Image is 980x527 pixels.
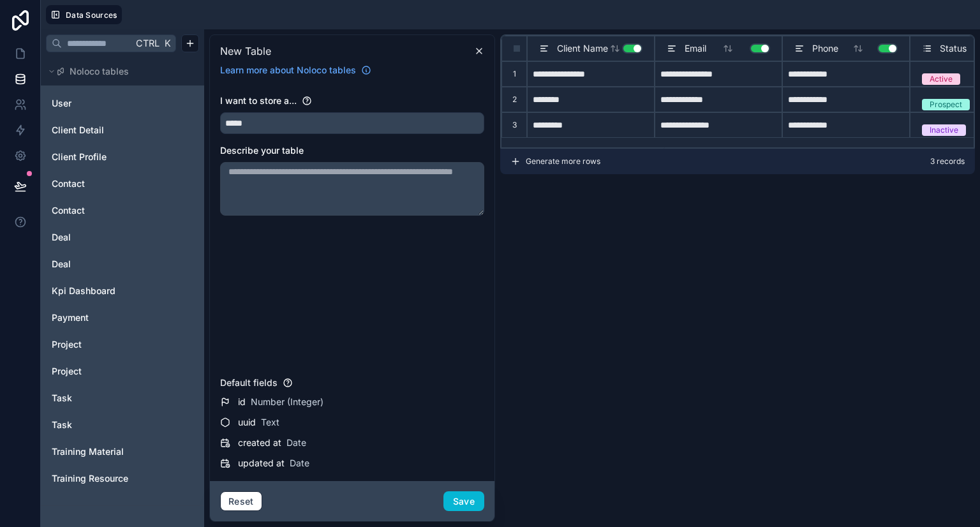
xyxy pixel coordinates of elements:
span: Learn more about Noloco tables [220,64,356,77]
span: Project [52,338,82,351]
span: I want to store a... [220,95,297,106]
a: Learn more about Noloco tables [215,64,376,77]
span: 3 records [930,156,965,167]
div: Project [46,361,199,382]
a: Task [52,419,155,431]
a: Contact [52,177,155,190]
div: Contact [46,200,199,221]
span: Contact [52,177,85,190]
span: Email [685,42,706,55]
div: Contact [46,174,199,194]
span: Phone [812,42,838,55]
span: Date [286,436,306,449]
span: Describe your table [220,145,304,156]
span: Default fields [220,377,278,388]
a: Task [52,392,155,405]
span: K [163,39,172,48]
a: Training Resource [52,472,155,485]
a: Client Profile [52,151,155,163]
span: Training Resource [52,472,128,485]
div: Payment [46,308,199,328]
div: Client Profile [46,147,199,167]
span: Status [940,42,967,55]
span: Client Name [557,42,608,55]
a: Training Material [52,445,155,458]
div: Training Resource [46,468,199,489]
a: Payment [52,311,155,324]
a: Client Detail [52,124,155,137]
span: Data Sources [66,10,117,20]
div: Prospect [930,99,962,110]
span: Contact [52,204,85,217]
div: Training Material [46,442,199,462]
span: Client Detail [52,124,104,137]
span: Deal [52,231,71,244]
div: Client Detail [46,120,199,140]
div: Deal [46,227,199,248]
span: Date [290,457,309,470]
span: Ctrl [135,35,161,51]
span: Project [52,365,82,378]
button: Data Sources [46,5,122,24]
div: 1 [501,61,527,87]
span: updated at [238,457,285,470]
span: Text [261,416,279,429]
button: Reset [220,491,262,512]
span: Number (Integer) [251,396,323,408]
div: Project [46,334,199,355]
span: Noloco tables [70,65,129,78]
span: New Table [220,43,271,59]
span: Training Material [52,445,124,458]
a: Deal [52,231,155,244]
a: User [52,97,155,110]
span: id [238,396,246,408]
div: Deal [46,254,199,274]
div: User [46,93,199,114]
span: Generate more rows [526,156,600,167]
span: User [52,97,71,110]
div: Task [46,388,199,408]
a: Project [52,365,155,378]
a: Contact [52,204,155,217]
span: created at [238,436,281,449]
div: 3 [501,112,527,138]
span: Client Profile [52,151,107,163]
span: Task [52,419,72,431]
span: Payment [52,311,89,324]
div: Task [46,415,199,435]
button: Noloco tables [46,63,191,80]
div: 2 [501,87,527,112]
span: Deal [52,258,71,271]
div: Kpi Dashboard [46,281,199,301]
a: Kpi Dashboard [52,285,155,297]
span: uuid [238,416,256,429]
span: Kpi Dashboard [52,285,115,297]
a: Deal [52,258,155,271]
button: Save [443,491,484,512]
a: Project [52,338,155,351]
button: Generate more rows [510,149,600,174]
span: Task [52,392,72,405]
div: Inactive [930,124,958,136]
div: Active [930,73,953,85]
